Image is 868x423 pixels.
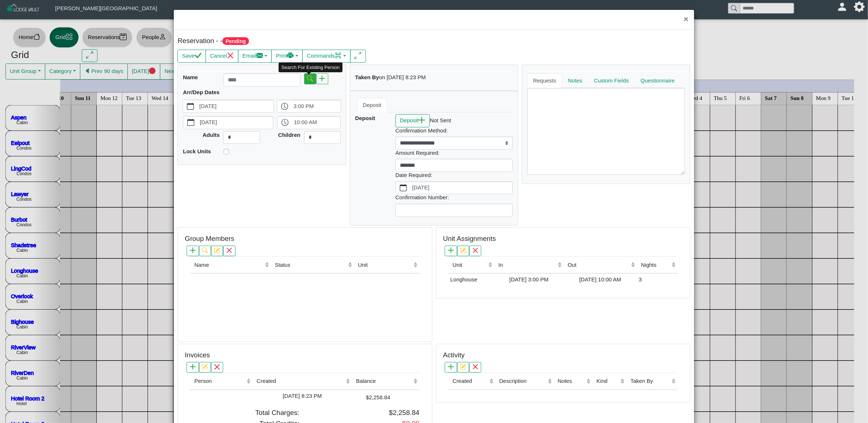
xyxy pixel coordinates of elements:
div: Nights [641,261,670,269]
svg: plus [448,247,454,253]
svg: plus [418,117,425,124]
svg: pencil square [460,247,466,253]
label: [DATE] [411,182,512,194]
button: x [223,246,235,256]
h6: Amount Required: [395,150,513,156]
button: Emailenvelope fill [238,50,272,63]
svg: pencil square [460,364,466,370]
button: plus [316,73,328,84]
button: Savecheck [177,50,206,63]
b: Name [183,74,198,80]
svg: envelope fill [256,52,263,59]
div: Unit [453,261,487,269]
svg: x [227,52,234,59]
div: In [498,261,556,269]
button: clock [277,100,292,112]
button: pencil square [199,362,211,373]
div: [DATE] 8:23 PM [255,392,350,400]
button: Cancelx [206,50,238,63]
div: Search For Existing Person [279,62,343,72]
button: plus [187,362,199,373]
svg: search [202,247,208,253]
h5: Group Members [185,235,234,243]
svg: plus [190,247,196,253]
svg: x [473,364,478,370]
button: search [304,73,316,84]
div: Unit [358,261,412,269]
svg: search [307,76,313,81]
button: pencil square [457,246,469,256]
svg: plus [190,364,196,370]
div: $2,258.84 [354,392,390,402]
i: Not Sent [430,117,451,123]
a: Requests [527,73,562,88]
svg: pencil square [214,247,220,253]
b: Arr/Dep Dates [183,89,219,95]
svg: calendar [187,119,194,126]
div: Created [453,377,488,385]
div: Created [257,377,344,385]
svg: arrows angle expand [355,52,362,59]
button: x [211,362,223,373]
button: calendar [183,100,198,112]
h5: Reservation - - [177,37,432,45]
div: Notes [558,377,585,385]
svg: x [226,247,232,253]
label: [DATE] [198,100,274,112]
svg: plus [448,364,454,370]
div: [DATE] 10:00 AM [565,276,635,284]
button: plus [187,246,199,256]
label: 3:00 PM [292,100,341,112]
h5: Unit Assignments [443,235,496,243]
button: pencil square [457,362,469,373]
button: arrows angle expand [350,50,366,63]
svg: printer fill [287,52,294,59]
button: clock [278,116,292,129]
h5: Total Charges: [190,409,299,417]
svg: check [195,52,202,59]
h5: Activity [443,351,464,359]
button: plus [445,246,457,256]
b: Taken By [355,74,379,80]
h6: Confirmation Number: [395,194,513,201]
button: plus [445,362,457,373]
svg: clock [282,119,288,126]
b: Lock Units [183,148,211,154]
h6: Confirmation Method: [395,127,513,134]
div: Person [194,377,245,385]
div: Kind [597,377,619,385]
button: calendar [396,182,411,194]
h5: Invoices [185,351,210,359]
div: Description [499,377,546,385]
button: Depositplus [395,114,430,127]
svg: x [473,247,478,253]
button: calendar [183,116,198,129]
div: Balance [356,377,412,385]
label: [DATE] [198,116,273,129]
div: Taken By [631,377,670,385]
button: pencil square [211,246,223,256]
svg: calendar [187,103,194,110]
h6: Date Required: [395,172,513,178]
i: on [DATE] 8:23 PM [379,74,426,80]
a: Custom Fields [588,73,635,88]
b: Adults [203,132,220,138]
button: search [199,246,211,256]
svg: x [214,364,220,370]
b: Deposit [355,115,375,121]
a: Notes [562,73,588,88]
button: x [469,246,481,256]
label: 10:00 AM [292,116,340,129]
td: Longhouse [448,273,494,286]
td: 3 [637,273,677,286]
svg: plus [319,76,325,81]
svg: command [335,52,342,59]
button: x [469,362,481,373]
a: Questionnaire [635,73,680,88]
button: Printprinter fill [271,50,303,63]
svg: calendar [400,184,407,191]
div: Out [568,261,630,269]
div: Status [275,261,347,269]
button: Close [678,10,694,29]
svg: clock [281,103,288,110]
